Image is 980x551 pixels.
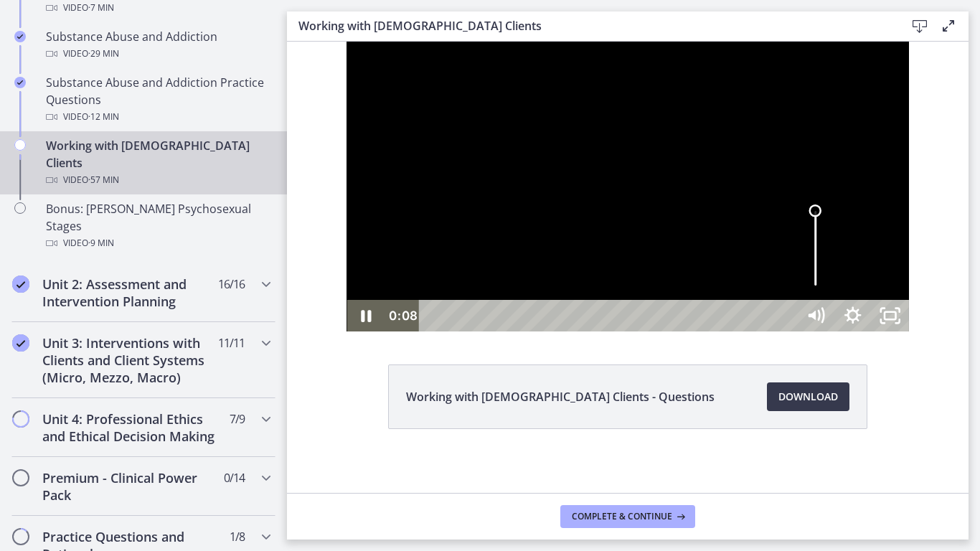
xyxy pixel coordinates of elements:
[42,334,217,386] h2: Unit 3: Interventions with Clients and Client Systems (Micro, Mezzo, Macro)
[572,511,672,522] span: Complete & continue
[46,171,270,189] div: Video
[14,77,26,88] i: Completed
[560,505,695,528] button: Complete & continue
[42,275,217,310] h2: Unit 2: Assessment and Intervention Planning
[767,382,849,411] a: Download
[510,258,547,290] button: Mute
[230,528,245,545] span: 1 / 8
[88,235,114,252] span: · 9 min
[298,17,882,34] h3: Working with [DEMOGRAPHIC_DATA] Clients
[14,31,26,42] i: Completed
[42,410,217,445] h2: Unit 4: Professional Ethics and Ethical Decision Making
[46,235,270,252] div: Video
[778,388,838,405] span: Download
[42,469,217,504] h2: Premium - Clinical Power Pack
[224,469,245,486] span: 0 / 14
[218,334,245,352] span: 11 / 11
[287,42,969,331] iframe: Video Lesson
[547,258,585,290] button: Show settings menu
[46,28,270,62] div: Substance Abuse and Addiction
[12,334,29,352] i: Completed
[12,275,29,293] i: Completed
[230,410,245,428] span: 7 / 9
[88,108,119,126] span: · 12 min
[510,156,547,258] div: Volume
[46,45,270,62] div: Video
[46,74,270,126] div: Substance Abuse and Addiction Practice Questions
[585,258,622,290] button: Unfullscreen
[88,171,119,189] span: · 57 min
[88,45,119,62] span: · 29 min
[406,388,715,405] span: Working with [DEMOGRAPHIC_DATA] Clients - Questions
[46,108,270,126] div: Video
[46,200,270,252] div: Bonus: [PERSON_NAME] Psychosexual Stages
[218,275,245,293] span: 16 / 16
[46,137,270,189] div: Working with [DEMOGRAPHIC_DATA] Clients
